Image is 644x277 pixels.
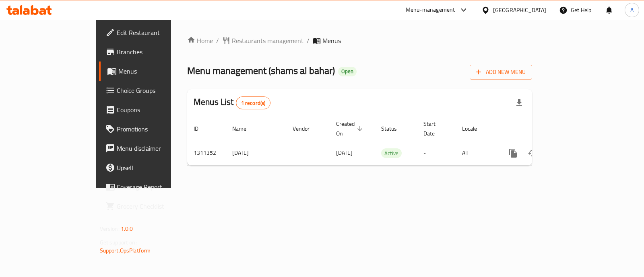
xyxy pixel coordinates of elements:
[117,47,197,57] span: Branches
[510,93,529,113] div: Export file
[194,96,270,109] h2: Menus List
[381,149,402,158] span: Active
[117,144,197,153] span: Menu disclaimer
[117,201,197,211] span: Grocery Checklist
[462,124,487,133] span: Locale
[216,36,219,45] li: /
[117,28,197,37] span: Edit Restaurant
[338,68,357,75] span: Open
[99,119,203,139] a: Promotions
[336,148,353,158] span: [DATE]
[100,237,137,248] span: Get support on:
[187,141,226,165] td: 1311352
[470,65,532,80] button: Add New Menu
[99,62,203,81] a: Menus
[338,67,357,76] div: Open
[236,96,271,109] div: Total records count
[99,23,203,42] a: Edit Restaurant
[293,124,320,133] span: Vendor
[121,224,133,234] span: 1.0.0
[99,158,203,177] a: Upsell
[497,117,587,141] th: Actions
[456,141,497,165] td: All
[100,245,151,256] a: Support.OpsPlatform
[336,119,365,138] span: Created On
[417,141,456,165] td: -
[222,36,303,45] a: Restaurants management
[406,5,455,15] div: Menu-management
[100,224,120,234] span: Version:
[99,197,203,216] a: Grocery Checklist
[307,36,310,45] li: /
[381,124,407,133] span: Status
[187,36,532,45] nav: breadcrumb
[99,177,203,197] a: Coverage Report
[423,119,446,138] span: Start Date
[504,144,523,163] button: more
[99,100,203,119] a: Coupons
[322,36,341,45] span: Menus
[187,117,587,166] table: enhanced table
[523,144,542,163] button: Change Status
[117,124,197,134] span: Promotions
[99,81,203,100] a: Choice Groups
[117,182,197,192] span: Coverage Report
[232,36,303,45] span: Restaurants management
[476,67,526,77] span: Add New Menu
[187,62,335,80] span: Menu management ( shams al bahar )
[630,6,634,14] span: A
[493,6,546,14] div: [GEOGRAPHIC_DATA]
[117,105,197,115] span: Coupons
[236,99,270,107] span: 1 record(s)
[99,139,203,158] a: Menu disclaimer
[99,42,203,62] a: Branches
[194,124,209,133] span: ID
[226,141,286,165] td: [DATE]
[117,86,197,95] span: Choice Groups
[118,66,197,76] span: Menus
[232,124,257,133] span: Name
[381,148,402,158] div: Active
[117,163,197,172] span: Upsell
